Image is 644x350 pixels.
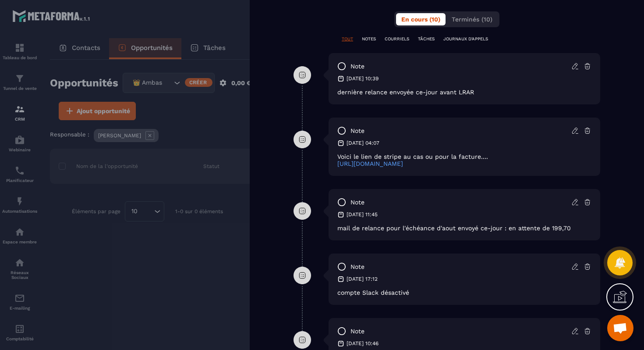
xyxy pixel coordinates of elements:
[347,211,378,218] p: [DATE] 11:45
[607,315,633,341] a: Ouvrir le chat
[350,127,364,135] p: note
[350,263,364,271] p: note
[337,160,403,167] a: [URL][DOMAIN_NAME]
[446,13,498,25] button: Terminés (10)
[418,36,435,42] p: TÂCHES
[452,16,492,23] span: Terminés (10)
[337,225,591,232] p: mail de relance pour l'échéance d'aout envoyé ce-jour : en attente de 199,70
[337,289,591,296] p: compte Slack désactivé
[401,16,440,23] span: En cours (10)
[443,36,488,42] p: JOURNAUX D'APPELS
[350,327,364,336] p: note
[337,153,591,160] p: Voici le lien de stripe au cas ou pour la facture....
[350,198,364,207] p: note
[350,62,364,71] p: note
[396,13,446,25] button: En cours (10)
[385,36,409,42] p: COURRIELS
[342,36,353,42] p: TOUT
[347,340,379,347] p: [DATE] 10:46
[347,275,378,282] p: [DATE] 17:12
[337,89,591,96] p: dernière relance envoyée ce-jour avant LRAR
[347,139,379,146] p: [DATE] 04:07
[362,36,376,42] p: NOTES
[347,75,379,82] p: [DATE] 10:39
